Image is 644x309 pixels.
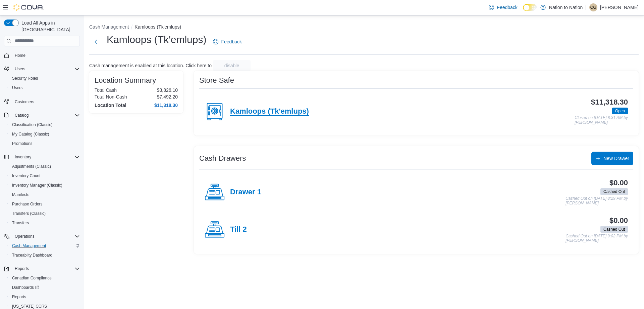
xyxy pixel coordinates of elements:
[213,60,251,71] button: disable
[9,242,80,250] span: Cash Management
[221,38,241,45] span: Feedback
[9,200,45,208] a: Purchase Orders
[19,20,80,33] span: Load All Apps in [GEOGRAPHIC_DATA]
[89,24,639,32] nav: An example of EuiBreadcrumbs
[591,152,633,165] button: New Drawer
[566,196,628,205] p: Cashed Out on [DATE] 8:29 PM by [PERSON_NAME]
[609,217,628,225] h3: $0.00
[12,232,37,240] button: Operations
[12,173,41,179] span: Inventory Count
[9,191,80,199] span: Manifests
[7,218,83,228] button: Transfers
[12,98,37,106] a: Customers
[9,121,55,129] a: Classification (Classic)
[9,251,55,259] a: Traceabilty Dashboard
[12,111,31,119] button: Catalog
[12,304,47,309] span: [US_STATE] CCRS
[12,294,26,300] span: Reports
[89,35,103,48] button: Next
[15,99,34,105] span: Customers
[89,24,129,30] button: Cash Management
[7,250,83,260] button: Traceabilty Dashboard
[12,243,46,248] span: Cash Management
[9,181,65,189] a: Inventory Manager (Classic)
[9,209,80,218] span: Transfers (Classic)
[9,74,41,82] a: Security Roles
[12,65,28,73] button: Users
[12,153,80,161] span: Inventory
[95,103,126,108] h4: Location Total
[1,64,83,74] button: Users
[9,283,80,292] span: Dashboards
[9,293,29,301] a: Reports
[15,234,35,239] span: Operations
[7,283,83,292] a: Dashboards
[9,274,80,282] span: Canadian Compliance
[7,120,83,129] button: Classification (Classic)
[230,107,309,116] h4: Kamloops (Tk'emlups)
[603,189,625,195] span: Cashed Out
[12,285,39,290] span: Dashboards
[603,155,629,162] span: New Drawer
[549,3,583,11] p: Nation to Nation
[7,241,83,250] button: Cash Management
[12,51,80,60] span: Home
[7,162,83,171] button: Adjustments (Classic)
[600,3,639,11] p: [PERSON_NAME]
[107,33,206,46] h1: Kamloops (Tk'emlups)
[523,4,537,11] input: Dark Mode
[15,53,25,58] span: Home
[12,232,80,240] span: Operations
[15,66,25,72] span: Users
[12,76,38,81] span: Security Roles
[9,181,80,189] span: Inventory Manager (Classic)
[9,293,80,301] span: Reports
[1,50,83,60] button: Home
[7,129,83,139] button: My Catalog (Classic)
[589,3,597,11] div: Cam Gottfriedson
[9,209,48,218] a: Transfers (Classic)
[9,200,80,208] span: Purchase Orders
[15,154,31,160] span: Inventory
[9,140,35,148] a: Promotions
[157,87,178,93] p: $3,826.10
[12,122,53,127] span: Classification (Classic)
[9,283,42,292] a: Dashboards
[12,141,33,146] span: Promotions
[12,201,43,207] span: Purchase Orders
[612,108,628,114] span: Open
[13,4,44,11] img: Cova
[9,74,80,82] span: Security Roles
[9,130,52,138] a: My Catalog (Classic)
[9,130,80,138] span: My Catalog (Classic)
[609,179,628,187] h3: $0.00
[590,3,596,11] span: CG
[1,232,83,241] button: Operations
[603,226,625,232] span: Cashed Out
[591,98,628,106] h3: $11,318.30
[95,76,156,84] h3: Location Summary
[7,139,83,148] button: Promotions
[9,162,80,170] span: Adjustments (Classic)
[9,172,43,180] a: Inventory Count
[12,192,29,197] span: Manifests
[7,181,83,190] button: Inventory Manager (Classic)
[486,1,520,14] a: Feedback
[9,172,80,180] span: Inventory Count
[9,84,25,92] a: Users
[7,292,83,302] button: Reports
[12,164,51,169] span: Adjustments (Classic)
[7,190,83,199] button: Manifests
[600,226,628,233] span: Cashed Out
[7,273,83,283] button: Canadian Compliance
[9,121,80,129] span: Classification (Classic)
[575,116,628,125] p: Closed on [DATE] 8:31 AM by [PERSON_NAME]
[230,225,247,234] h4: Till 2
[89,63,212,68] p: Cash management is enabled at this location. Click here to
[210,35,244,48] a: Feedback
[12,265,80,273] span: Reports
[15,266,29,271] span: Reports
[9,274,54,282] a: Canadian Compliance
[12,220,29,226] span: Transfers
